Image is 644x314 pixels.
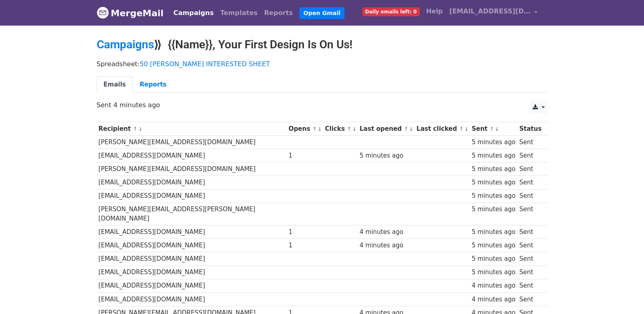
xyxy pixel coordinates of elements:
a: ↓ [409,126,414,132]
a: ↑ [490,126,494,132]
a: ↑ [404,126,408,132]
th: Opens [286,122,323,136]
td: [EMAIL_ADDRESS][DOMAIN_NAME] [97,149,287,162]
td: Sent [517,279,543,292]
a: ↓ [317,126,322,132]
a: Reports [133,76,173,93]
div: 1 [288,241,321,250]
div: 1 [288,227,321,237]
div: 4 minutes ago [360,241,412,250]
div: 5 minutes ago [472,227,516,237]
div: 5 minutes ago [472,138,516,147]
th: Last opened [358,122,414,136]
td: [PERSON_NAME][EMAIL_ADDRESS][DOMAIN_NAME] [97,136,287,149]
div: 5 minutes ago [472,165,516,174]
div: 5 minutes ago [360,151,412,160]
th: Clicks [323,122,358,136]
a: ↑ [459,126,464,132]
td: [EMAIL_ADDRESS][DOMAIN_NAME] [97,189,287,203]
td: Sent [517,136,543,149]
a: ↑ [312,126,317,132]
div: 5 minutes ago [472,151,516,160]
a: Campaigns [170,5,217,21]
a: ↓ [464,126,469,132]
div: 4 minutes ago [472,295,516,304]
p: Sent 4 minutes ago [97,101,548,109]
td: [EMAIL_ADDRESS][DOMAIN_NAME] [97,252,287,266]
div: 5 minutes ago [472,268,516,277]
td: Sent [517,225,543,239]
a: ↓ [352,126,357,132]
div: 5 minutes ago [472,178,516,187]
div: 1 [288,151,321,160]
td: [PERSON_NAME][EMAIL_ADDRESS][DOMAIN_NAME] [97,162,287,176]
a: ↑ [347,126,351,132]
td: [EMAIL_ADDRESS][DOMAIN_NAME] [97,225,287,239]
div: 5 minutes ago [472,241,516,250]
td: Sent [517,266,543,279]
a: ↓ [138,126,143,132]
a: 50 [PERSON_NAME] INTERESTED SHEET [140,60,270,68]
a: Daily emails left: 0 [359,3,423,19]
td: [EMAIL_ADDRESS][DOMAIN_NAME] [97,279,287,292]
a: Open Gmail [299,7,345,19]
div: 4 minutes ago [472,281,516,290]
td: Sent [517,189,543,203]
th: Sent [470,122,517,136]
td: [PERSON_NAME][EMAIL_ADDRESS][PERSON_NAME][DOMAIN_NAME] [97,203,287,225]
div: 4 minutes ago [360,227,412,237]
th: Status [517,122,543,136]
a: [EMAIL_ADDRESS][DOMAIN_NAME] [446,3,541,22]
a: Reports [261,5,296,21]
div: 5 minutes ago [472,254,516,264]
a: ↓ [495,126,499,132]
td: [EMAIL_ADDRESS][DOMAIN_NAME] [97,266,287,279]
td: Sent [517,239,543,252]
td: [EMAIL_ADDRESS][DOMAIN_NAME] [97,239,287,252]
td: Sent [517,162,543,176]
a: ↑ [133,126,137,132]
div: 5 minutes ago [472,191,516,201]
td: Sent [517,176,543,189]
p: Spreadsheet: [97,60,548,68]
a: Emails [97,76,133,93]
a: Help [423,3,446,19]
td: Sent [517,292,543,306]
th: Last clicked [414,122,470,136]
td: [EMAIL_ADDRESS][DOMAIN_NAME] [97,292,287,306]
th: Recipient [97,122,287,136]
td: [EMAIL_ADDRESS][DOMAIN_NAME] [97,176,287,189]
h2: ⟫ {{Name}}, Your First Design Is On Us! [97,38,548,52]
span: Daily emails left: 0 [362,7,420,16]
a: MergeMail [97,4,164,22]
td: Sent [517,149,543,162]
span: [EMAIL_ADDRESS][DOMAIN_NAME] [449,6,531,16]
td: Sent [517,203,543,225]
img: MergeMail logo [97,6,109,19]
div: 5 minutes ago [472,205,516,214]
a: Campaigns [97,38,154,51]
a: Templates [217,5,261,21]
td: Sent [517,252,543,266]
